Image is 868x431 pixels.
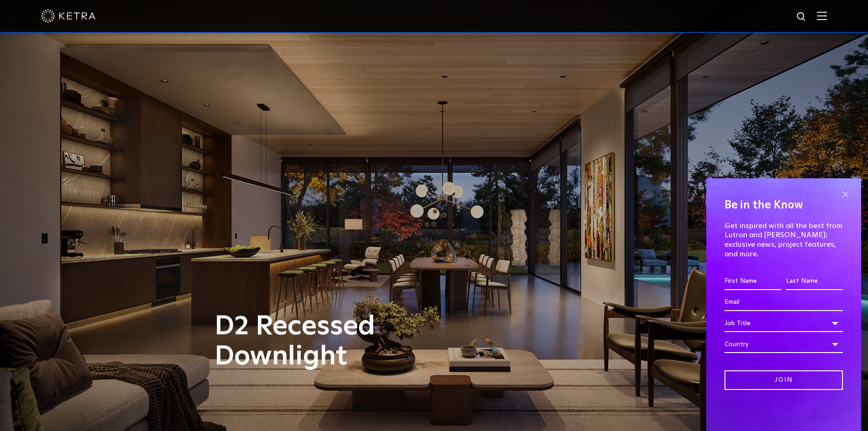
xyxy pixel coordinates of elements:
[724,370,843,390] input: Join
[724,273,781,290] input: First Name
[724,336,843,353] div: Country
[724,294,843,311] input: Email
[41,9,96,23] img: ketra-logo-2019-white
[786,273,843,290] input: Last Name
[796,11,807,23] img: search icon
[817,11,827,20] img: Hamburger%20Nav.svg
[724,221,843,259] p: Get inspired with all the best from Lutron and [PERSON_NAME]: exclusive news, project features, a...
[724,197,843,214] h4: Be in the Know
[215,312,472,372] h1: D2 Recessed Downlight
[724,315,843,332] div: Job Title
